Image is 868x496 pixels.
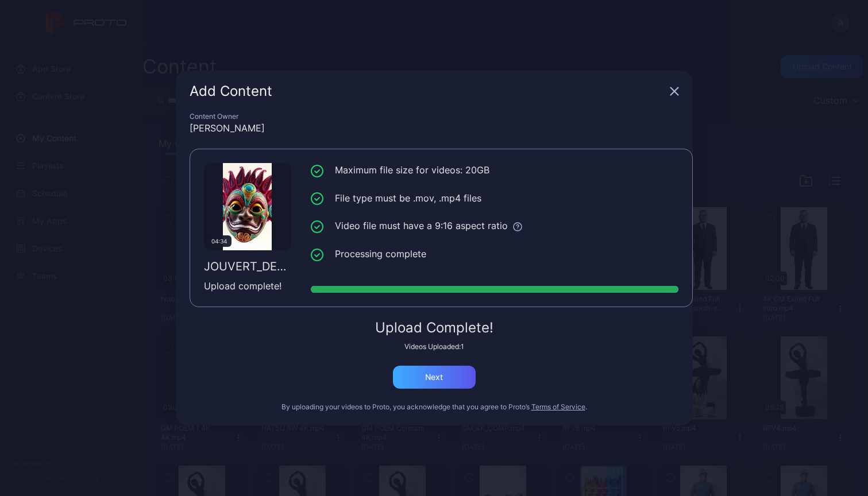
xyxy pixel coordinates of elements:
[190,121,679,135] div: [PERSON_NAME]
[425,373,443,382] div: Next
[190,84,665,98] div: Add Content
[190,112,679,121] div: Content Owner
[190,342,679,351] div: Videos Uploaded: 1
[531,402,585,412] button: Terms of Service
[393,366,476,389] button: Next
[204,279,291,293] div: Upload complete!
[190,402,679,412] div: By uploading your videos to Proto, you acknowledge that you agree to Proto’s .
[204,259,291,273] div: JOUVERT_DEMO u4k.mp4
[207,235,232,247] div: 04:34
[311,163,678,177] li: Maximum file size for videos: 20GB
[311,219,678,233] li: Video file must have a 9:16 aspect ratio
[311,247,678,261] li: Processing complete
[311,191,678,206] li: File type must be .mov, .mp4 files
[190,321,679,335] div: Upload Complete!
